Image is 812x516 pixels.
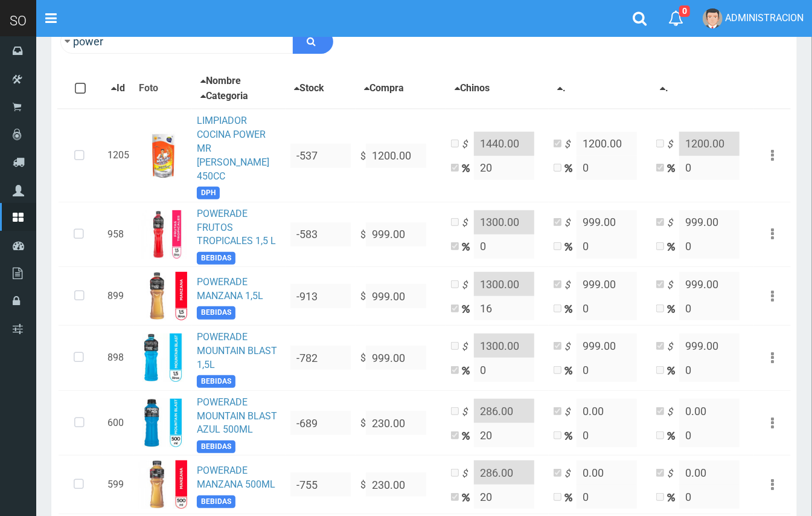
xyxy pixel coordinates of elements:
[139,460,187,509] img: ...
[103,390,134,456] td: 600
[462,340,474,354] i: $
[656,81,672,96] button: .
[554,81,569,96] button: .
[356,326,446,391] td: $
[103,326,134,391] td: 898
[667,405,679,419] i: $
[451,81,493,96] button: Chinos
[356,456,446,514] td: $
[197,465,275,490] a: POWERADE MANZANA 500ML
[103,267,134,326] td: 899
[197,375,235,388] span: BEBIDAS
[139,210,187,259] img: ...
[197,89,252,104] button: Categoria
[564,216,577,230] i: $
[134,69,192,109] th: Foto
[564,405,577,419] i: $
[356,390,446,456] td: $
[197,187,220,199] span: DPH
[667,467,679,481] i: $
[197,306,235,319] span: BEBIDAS
[197,396,277,436] a: POWERADE MOUNTAIN BLAST AZUL 500ML
[150,132,176,180] img: ...
[564,138,577,152] i: $
[462,138,474,152] i: $
[564,340,577,354] i: $
[462,279,474,292] i: $
[103,456,134,514] td: 599
[462,467,474,481] i: $
[197,495,235,508] span: BEBIDAS
[703,8,723,28] img: User Image
[139,272,187,320] img: ...
[667,279,679,292] i: $
[197,440,235,453] span: BEBIDAS
[197,331,277,370] a: POWERADE MOUNTAIN BLAST 1,5L
[142,334,183,382] img: ...
[197,74,245,89] button: Nombre
[667,340,679,354] i: $
[142,399,184,447] img: ...
[725,12,804,24] span: ADMINISTRACION
[197,252,235,265] span: BEBIDAS
[107,81,129,96] button: Id
[60,30,293,54] input: Ingrese su busqueda
[462,405,474,419] i: $
[667,216,679,230] i: $
[667,138,679,152] i: $
[356,202,446,267] td: $
[197,208,276,247] a: POWERADE FRUTOS TROPICALES 1,5 L
[290,81,328,96] button: Stock
[360,81,408,96] button: Compra
[103,202,134,267] td: 958
[197,115,269,181] a: LIMPIADOR COCINA POWER MR [PERSON_NAME] 450CC
[564,467,577,481] i: $
[356,109,446,202] td: $
[679,5,690,17] span: 0
[564,279,577,292] i: $
[462,216,474,230] i: $
[197,276,263,302] a: POWERADE MANZANA 1,5L
[356,267,446,326] td: $
[103,109,134,202] td: 1205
